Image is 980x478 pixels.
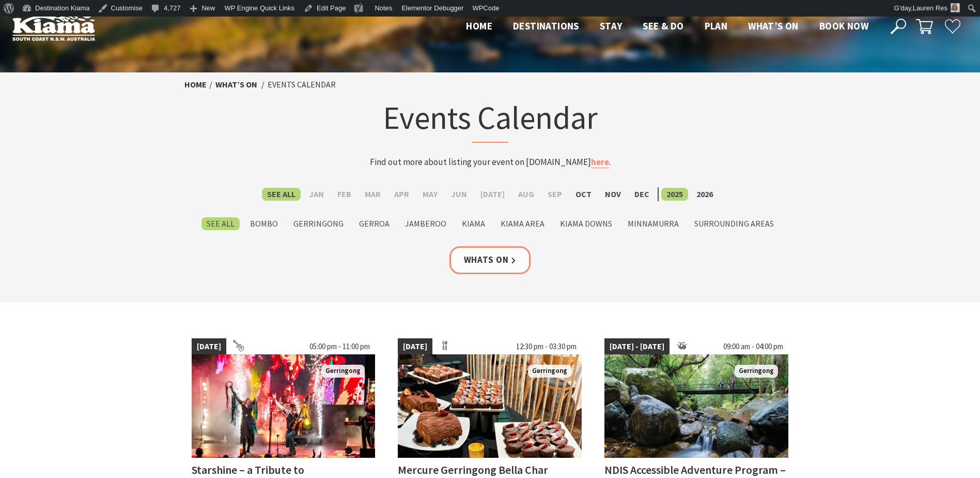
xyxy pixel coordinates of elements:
[360,188,386,201] label: Mar
[192,338,226,355] span: [DATE]
[332,188,356,201] label: Feb
[201,217,240,230] label: See All
[913,4,947,12] span: Lauren Res
[591,156,609,168] a: here
[475,188,510,201] label: [DATE]
[12,12,95,41] img: Kiama Logo
[288,217,349,230] label: Gerringong
[951,3,960,12] img: Res-lauren-square-150x150.jpg
[354,217,395,230] label: Gerroa
[288,97,693,143] h1: Events Calendar
[661,188,688,201] label: 2025
[215,79,257,90] a: What’s On
[398,354,582,458] img: Christmas Day Lunch Buffet at Bella Char
[718,338,788,355] span: 09:00 am - 04:00 pm
[457,217,490,230] label: Kiama
[456,18,879,35] nav: Main Menu
[449,246,531,274] a: Whats On
[600,188,626,201] label: Nov
[600,20,623,32] span: Stay
[511,338,582,355] span: 12:30 pm - 03:30 pm
[555,217,617,230] label: Kiama Downs
[245,217,283,230] label: Bombo
[466,20,492,32] span: Home
[184,79,207,90] a: Home
[689,217,779,230] label: Surrounding Areas
[623,217,684,230] label: Minnamurra
[304,188,329,201] label: Jan
[691,188,718,201] label: 2026
[304,338,375,355] span: 05:00 pm - 11:00 pm
[262,188,301,201] label: See All
[417,188,443,201] label: May
[705,20,728,32] span: Plan
[643,20,683,32] span: See & Do
[268,78,336,92] li: Events Calendar
[629,188,655,201] label: Dec
[570,188,597,201] label: Oct
[192,354,376,458] img: Starshine
[398,338,432,355] span: [DATE]
[528,365,571,378] span: Gerringong
[513,20,579,32] span: Destinations
[400,217,452,230] label: Jamberoo
[748,20,799,32] span: What’s On
[735,365,778,378] span: Gerringong
[288,155,693,169] p: Find out more about listing your event on [DOMAIN_NAME] .
[513,188,539,201] label: Aug
[321,365,365,378] span: Gerringong
[604,354,788,458] img: People admiring the forest along the Lyre Bird Walk in Minnamurra Rainforest
[542,188,567,201] label: Sep
[819,20,868,32] span: Book now
[604,338,670,355] span: [DATE] - [DATE]
[446,188,472,201] label: Jun
[389,188,414,201] label: Apr
[495,217,550,230] label: Kiama Area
